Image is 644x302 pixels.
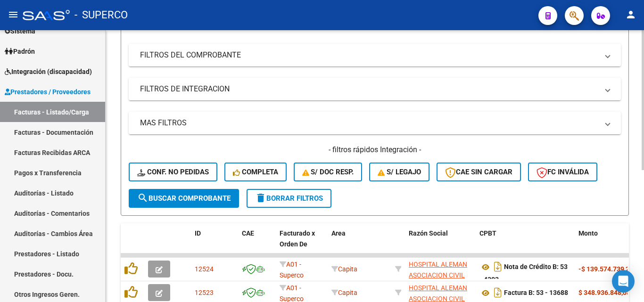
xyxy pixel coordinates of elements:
i: Descargar documento [492,259,504,274]
button: S/ legajo [369,163,429,181]
span: S/ legajo [378,168,421,176]
span: Sistema [5,26,35,36]
datatable-header-cell: CAE [238,223,276,265]
span: ID [195,229,201,237]
span: Borrar Filtros [255,194,323,203]
span: HOSPITAL ALEMAN ASOCIACION CIVIL [409,261,467,279]
datatable-header-cell: Area [328,223,391,265]
datatable-header-cell: Razón Social [405,223,476,265]
datatable-header-cell: CPBT [476,223,575,265]
button: Buscar Comprobante [129,189,239,208]
mat-icon: delete [255,192,266,204]
datatable-header-cell: Facturado x Orden De [276,223,328,265]
span: Razón Social [409,229,448,237]
mat-panel-title: MAS FILTROS [140,118,598,128]
button: Completa [224,163,287,181]
strong: Nota de Crédito B: 53 - 4303 [479,263,568,284]
span: 12523 [195,289,214,296]
datatable-header-cell: Monto [575,223,631,265]
span: Padrón [5,46,35,57]
strong: Factura B: 53 - 13688 [504,289,568,297]
span: 12524 [195,265,214,273]
button: S/ Doc Resp. [294,163,363,181]
div: 30545843036 [409,259,472,279]
mat-panel-title: FILTROS DEL COMPROBANTE [140,50,598,60]
h4: - filtros rápidos Integración - [129,145,621,155]
span: Monto [578,229,598,237]
span: Completa [233,168,278,176]
button: Borrar Filtros [247,189,331,208]
div: Open Intercom Messenger [612,270,635,293]
span: Prestadores / Proveedores [5,87,91,97]
mat-icon: menu [8,9,19,20]
mat-icon: person [625,9,636,20]
span: Buscar Comprobante [137,194,231,203]
mat-icon: search [137,192,149,204]
mat-expansion-panel-header: MAS FILTROS [129,112,621,134]
button: FC Inválida [528,163,597,181]
span: CAE [242,229,254,237]
mat-expansion-panel-header: FILTROS DE INTEGRACION [129,78,621,100]
span: S/ Doc Resp. [302,168,354,176]
span: Capita [331,265,357,273]
span: - SUPERCO [74,5,128,25]
span: Integración (discapacidad) [5,66,92,77]
strong: -$ 139.574.739,23 [578,265,633,273]
span: CPBT [479,229,496,237]
span: CAE SIN CARGAR [445,168,512,176]
mat-panel-title: FILTROS DE INTEGRACION [140,84,598,94]
button: Conf. no pedidas [129,163,217,181]
span: FC Inválida [537,168,589,176]
datatable-header-cell: ID [191,223,238,265]
span: Area [331,229,346,237]
i: Descargar documento [492,285,504,300]
span: Capita [331,289,357,296]
span: A01 - Superco [280,261,304,279]
span: Conf. no pedidas [137,168,209,176]
span: Facturado x Orden De [280,229,315,248]
button: CAE SIN CARGAR [437,163,521,181]
mat-expansion-panel-header: FILTROS DEL COMPROBANTE [129,44,621,66]
strong: $ 348.936.848,08 [578,289,630,296]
